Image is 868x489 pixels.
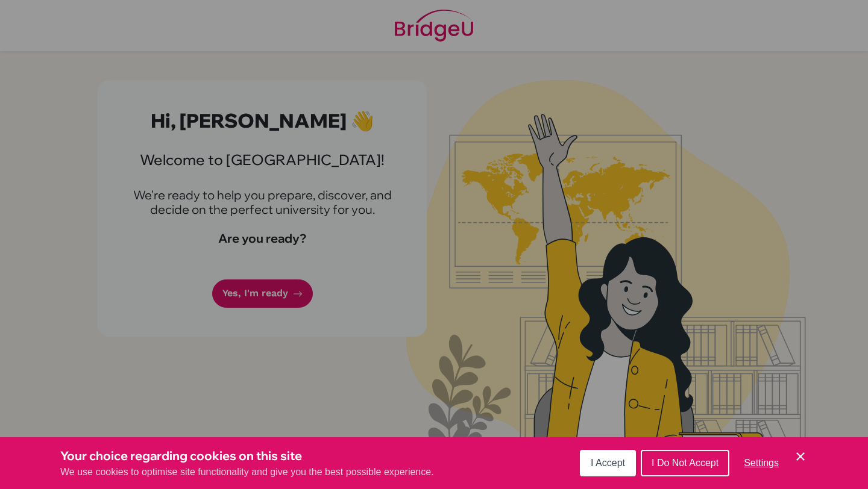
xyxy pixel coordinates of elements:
[60,447,434,465] h3: Your choice regarding cookies on this site
[734,451,788,475] button: Settings
[652,458,719,468] span: I Do Not Accept
[580,450,636,476] button: I Accept
[793,449,808,464] button: Save and close
[641,450,729,476] button: I Do Not Accept
[60,465,434,479] p: We use cookies to optimise site functionality and give you the best possible experience.
[744,458,779,468] span: Settings
[591,458,625,468] span: I Accept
